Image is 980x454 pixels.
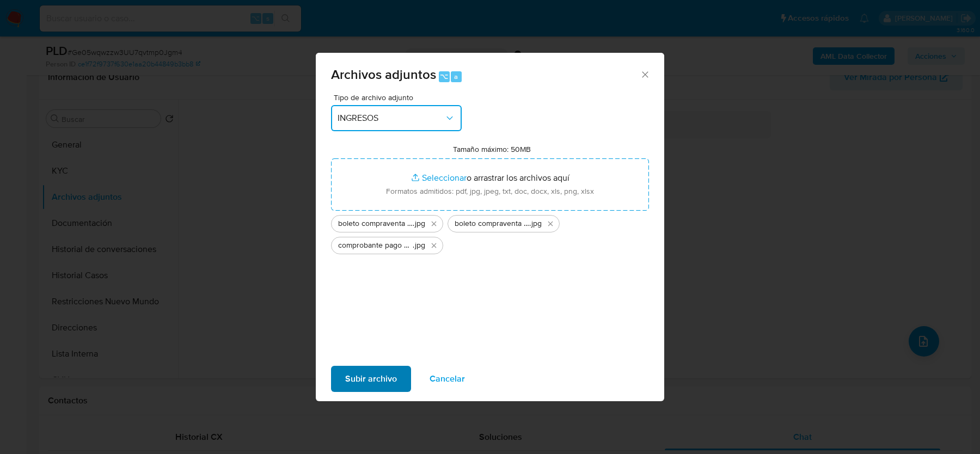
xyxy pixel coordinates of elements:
span: .jpg [529,218,542,229]
span: boleto compraventa repetido [338,218,413,229]
label: Tamaño máximo: 50MB [453,144,531,154]
span: comprobante pago previsional [338,240,413,251]
button: Eliminar boleto compraventa repetido.jpg [427,217,440,230]
button: Cerrar [640,69,650,79]
button: Subir archivo [331,366,411,392]
span: INGRESOS [338,113,444,124]
span: .jpg [413,218,425,229]
span: boleto compraventa vinculo [PERSON_NAME] [455,218,529,229]
button: Eliminar comprobante pago previsional.jpg [427,239,440,252]
button: Eliminar boleto compraventa vinculo Abrate.jpg [544,217,557,230]
button: Cancelar [415,366,479,392]
span: Tipo de archivo adjunto [334,94,464,101]
span: Subir archivo [345,367,397,391]
span: a [454,71,458,82]
span: Cancelar [430,367,465,391]
button: INGRESOS [331,105,462,131]
span: .jpg [413,240,425,251]
span: Archivos adjuntos [331,65,436,84]
ul: Archivos seleccionados [331,211,649,254]
span: ⌥ [440,71,448,82]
